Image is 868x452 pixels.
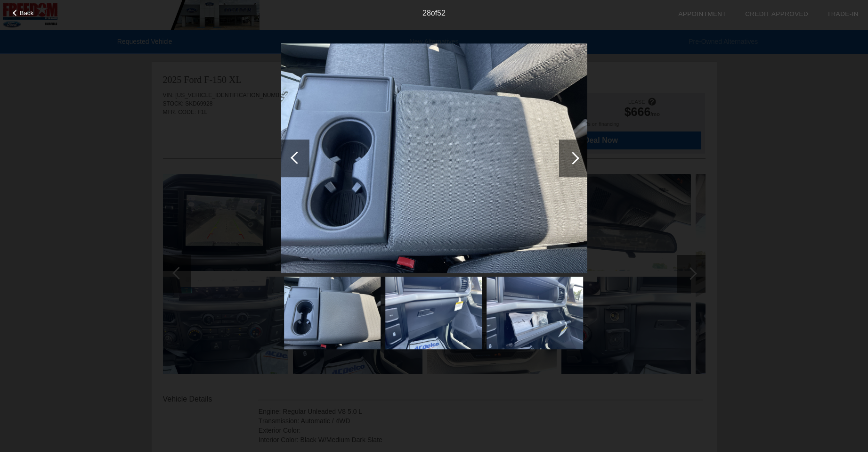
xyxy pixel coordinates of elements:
a: Trade-In [827,10,859,17]
img: 28.jpg [284,277,381,349]
a: Appointment [678,10,726,17]
span: Back [20,9,34,16]
img: 29.jpg [385,277,482,349]
img: 28.jpg [281,43,587,273]
img: 30.jpg [487,277,583,349]
span: 52 [437,9,446,17]
span: 28 [422,9,431,17]
a: Credit Approved [745,10,808,17]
